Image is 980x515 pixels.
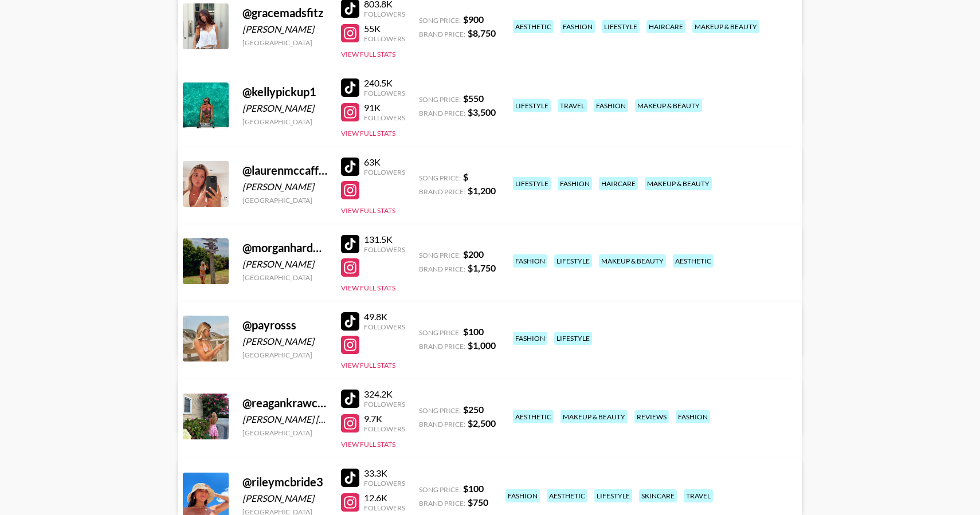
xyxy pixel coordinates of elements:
div: lifestyle [513,99,551,112]
span: Song Price: [419,251,461,260]
div: makeup & beauty [560,410,628,423]
strong: $ 200 [463,249,484,260]
div: lifestyle [602,20,640,33]
strong: $ 3,500 [468,107,496,117]
div: Followers [364,168,405,176]
div: makeup & beauty [692,20,759,33]
div: [GEOGRAPHIC_DATA] [242,428,327,437]
div: Followers [364,479,405,488]
div: 91K [364,102,405,113]
div: 240.5K [364,77,405,89]
div: [PERSON_NAME] [PERSON_NAME] [242,414,327,425]
div: [PERSON_NAME] [242,493,327,504]
span: Brand Price: [419,420,465,428]
div: Followers [364,424,405,433]
div: [GEOGRAPHIC_DATA] [242,38,327,47]
div: Followers [364,504,405,512]
span: Brand Price: [419,265,465,273]
div: 131.5K [364,234,405,245]
div: 9.7K [364,413,405,424]
div: Followers [364,89,405,97]
div: fashion [513,254,547,268]
strong: $ 2,500 [468,418,496,428]
span: Brand Price: [419,30,465,38]
div: fashion [513,332,547,345]
span: Song Price: [419,328,461,337]
strong: $ 550 [463,93,484,104]
strong: $ 1,750 [468,262,496,273]
span: Song Price: [419,406,461,415]
div: 55K [364,23,405,34]
span: Song Price: [419,174,461,182]
button: View Full Stats [341,129,395,137]
div: [GEOGRAPHIC_DATA] [242,117,327,126]
div: Followers [364,245,405,254]
div: [GEOGRAPHIC_DATA] [242,196,327,205]
div: fashion [558,177,592,190]
div: lifestyle [594,489,632,502]
div: Followers [364,10,405,18]
div: @ reagankrawczyk [242,396,327,410]
div: 33.3K [364,467,405,479]
strong: $ 1,000 [468,340,496,351]
div: [PERSON_NAME] [242,181,327,192]
div: [GEOGRAPHIC_DATA] [242,351,327,359]
strong: $ 100 [463,483,484,494]
div: @ gracemadsfitz [242,6,327,20]
div: skincare [639,489,677,502]
div: @ morganhardyyy [242,241,327,255]
span: Brand Price: [419,187,465,196]
strong: $ 750 [468,497,488,508]
div: 12.6K [364,492,405,504]
div: fashion [594,99,628,112]
strong: $ 100 [463,326,484,337]
div: @ kellypickup1 [242,85,327,99]
div: 49.8K [364,311,405,323]
div: @ rileymcbride3 [242,475,327,489]
strong: $ 1,200 [468,185,496,196]
span: Brand Price: [419,109,465,117]
button: View Full Stats [341,440,395,449]
button: View Full Stats [341,50,395,58]
span: Brand Price: [419,499,465,508]
div: 63K [364,156,405,168]
strong: $ 900 [463,14,484,25]
div: Followers [364,323,405,331]
div: reviews [634,410,669,423]
strong: $ 250 [463,404,484,415]
div: lifestyle [513,177,551,190]
div: haircare [599,177,638,190]
div: [PERSON_NAME] [242,258,327,270]
div: makeup & beauty [635,99,702,112]
div: fashion [560,20,595,33]
div: lifestyle [554,254,592,268]
strong: $ [463,171,468,182]
div: [GEOGRAPHIC_DATA] [242,273,327,282]
button: View Full Stats [341,284,395,292]
div: Followers [364,113,405,122]
div: travel [558,99,587,112]
div: fashion [505,489,540,502]
div: aesthetic [513,20,554,33]
span: Song Price: [419,485,461,494]
div: fashion [676,410,710,423]
div: aesthetic [673,254,714,268]
span: Song Price: [419,95,461,104]
button: View Full Stats [341,206,395,215]
div: travel [684,489,713,502]
span: Song Price: [419,16,461,25]
div: 324.2K [364,388,405,400]
div: Followers [364,34,405,43]
div: Followers [364,400,405,408]
div: aesthetic [547,489,587,502]
div: aesthetic [513,410,554,423]
span: Brand Price: [419,342,465,351]
strong: $ 8,750 [468,27,496,38]
div: haircare [646,20,685,33]
div: makeup & beauty [645,177,712,190]
div: [PERSON_NAME] [242,103,327,114]
button: View Full Stats [341,361,395,369]
div: lifestyle [554,332,592,345]
div: makeup & beauty [599,254,666,268]
div: @ payrosss [242,318,327,332]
